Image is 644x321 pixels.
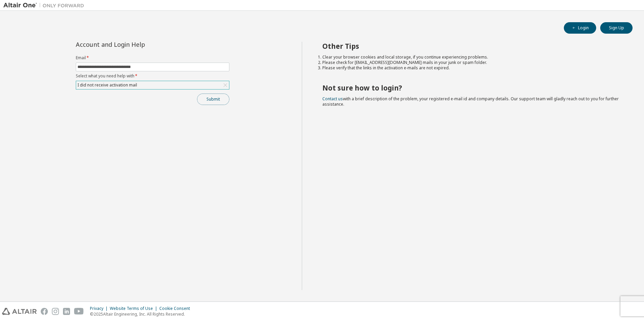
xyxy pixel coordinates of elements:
[90,311,194,317] p: © 2025 Altair Engineering, Inc. All Rights Reserved.
[76,81,138,89] div: I did not receive activation mail
[322,96,343,102] a: Contact us
[322,83,621,92] h2: Not sure how to login?
[322,65,621,71] li: Please verify that the links in the activation e-mails are not expired.
[63,308,70,315] img: linkedin.svg
[76,73,229,79] label: Select what you need help with
[41,308,48,315] img: facebook.svg
[52,308,59,315] img: instagram.svg
[197,94,229,105] button: Submit
[110,306,159,311] div: Website Terms of Use
[76,81,229,89] div: I did not receive activation mail
[76,42,199,47] div: Account and Login Help
[564,22,596,34] button: Login
[600,22,633,34] button: Sign Up
[90,306,110,311] div: Privacy
[2,308,37,315] img: altair_logo.svg
[322,42,621,50] h2: Other Tips
[159,306,194,311] div: Cookie Consent
[322,55,621,60] li: Clear your browser cookies and local storage, if you continue experiencing problems.
[322,60,621,65] li: Please check for [EMAIL_ADDRESS][DOMAIN_NAME] mails in your junk or spam folder.
[322,96,619,107] span: with a brief description of the problem, your registered e-mail id and company details. Our suppo...
[74,308,84,315] img: youtube.svg
[3,2,88,9] img: Altair One
[76,55,229,61] label: Email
